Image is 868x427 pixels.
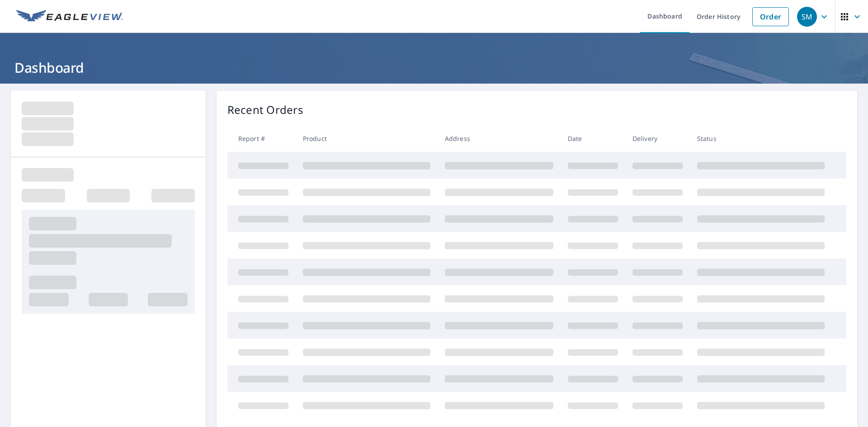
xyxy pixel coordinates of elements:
a: Order [752,7,789,26]
img: EV Logo [16,10,123,23]
th: Report # [227,125,296,152]
th: Delivery [625,125,690,152]
p: Recent Orders [227,102,303,118]
th: Date [561,125,625,152]
th: Product [296,125,438,152]
th: Status [690,125,832,152]
h1: Dashboard [11,58,857,77]
th: Address [438,125,561,152]
div: SM [797,7,817,27]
